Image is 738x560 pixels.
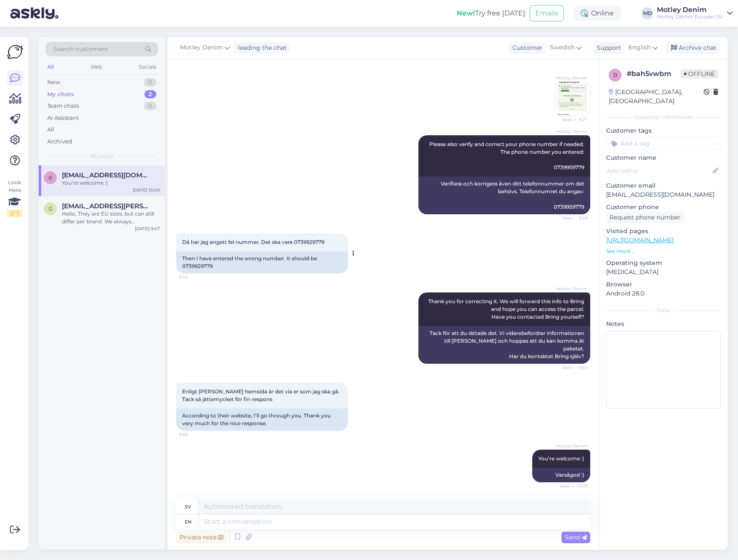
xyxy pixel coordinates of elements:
div: Try free [DATE]: [457,8,526,18]
div: Private note [176,532,227,543]
span: goran.hanning@gmail.com [62,202,151,210]
div: [GEOGRAPHIC_DATA], [GEOGRAPHIC_DATA] [609,88,704,106]
a: Motley DenimMotley Denim Europe OÜ [657,6,733,20]
div: en [185,514,192,529]
div: [DATE] 9:47 [135,225,160,232]
span: Send [565,533,587,541]
b: New! [457,9,475,17]
span: Motley Denim [555,286,588,292]
div: Customer information [606,113,721,121]
div: Request phone number [606,212,684,223]
span: g [49,205,52,212]
span: Motley Denim [180,43,223,52]
span: English [628,43,651,52]
div: All [47,125,55,134]
p: Visited pages [606,227,721,236]
span: Offline [680,69,718,79]
div: Motley Denim Europe OÜ [657,13,723,20]
p: Operating system [606,259,721,268]
div: Socials [137,61,158,73]
div: Tack för att du rättade det. Vi vidarebefordrar informationen till [PERSON_NAME] och hoppas att d... [418,326,590,364]
div: My chats [47,90,74,99]
div: Then I have entered the wrong number. It should be 0739929779 [176,251,348,274]
div: You’re welcome :) [62,179,160,187]
div: Online [574,6,621,21]
div: Team chats [47,102,79,110]
div: leading the chat [235,43,287,52]
div: Archived [47,137,72,146]
p: [MEDICAL_DATA] [606,268,721,277]
img: Attachment [555,82,590,116]
span: Search customers [53,45,108,54]
p: Android 28.0 [606,289,721,298]
span: Seen ✓ 9:54 [555,364,588,371]
div: Extra [606,307,721,314]
p: Customer phone [606,203,721,212]
div: Motley Denim [657,6,723,13]
div: Support [593,43,621,52]
div: Hello, They are EU sizes, but can still differ per brand. We always recommend checking the size g... [62,210,160,225]
img: Askly Logo [7,44,23,60]
p: Customer email [606,181,721,190]
div: MD [641,7,653,19]
span: Seen ✓ 10:09 [555,483,588,489]
div: All [46,61,55,73]
div: 2 / 3 [7,210,22,217]
div: [DATE] 10:09 [133,187,160,193]
span: 8 [49,174,52,181]
p: See more ... [606,247,721,255]
span: Please also verify and correct your phone number if needed. The phone number you entered: 0739959779 [429,141,586,170]
div: Archive chat [666,42,720,54]
span: Thank you for correcting it. We will forward this info to Bring and hope you can access the parce... [428,298,586,320]
div: Customer [509,43,543,52]
div: AI Assistant [47,114,79,122]
span: Enligt [PERSON_NAME] hemsida är det via er som jag ska gå. Tack så jättemycket för fin respons [182,388,341,402]
p: Notes [606,320,721,329]
a: [URL][DOMAIN_NAME] [606,236,674,244]
input: Add name [607,166,711,176]
span: Swedish [550,43,575,52]
div: Look Here [7,179,22,217]
p: Customer tags [606,126,721,135]
div: 2 [144,90,156,99]
span: My chats [90,152,113,160]
div: According to their website, I'll go through you. Thank you very much for the nice response. [176,408,348,431]
div: Varsågod :) [532,468,590,482]
span: Motley Denim [555,128,588,135]
span: Då har jag angett fel nummer. Det ska vara 0739929779 [182,239,324,245]
span: Motley Denim [555,75,587,81]
div: Verifiera och korrigera även ditt telefonnummer om det behövs. Telefonnumret du angav: 0739959779 [418,177,590,214]
span: You’re welcome :) [538,455,584,462]
span: Seen ✓ 9:28 [555,215,588,221]
p: Browser [606,280,721,289]
button: Emails [530,5,564,21]
span: Seen ✓ 9:27 [555,116,587,123]
input: Add a tag [606,137,721,150]
span: b [613,72,617,78]
div: sv [185,499,191,514]
span: Motley Denim [555,443,588,449]
div: New [47,78,60,87]
div: 0 [144,78,156,87]
p: [EMAIL_ADDRESS][DOMAIN_NAME] [606,190,721,199]
span: 9:49 [179,274,211,280]
div: 0 [144,102,156,110]
span: 9:59 [179,431,211,438]
p: Customer name [606,153,721,162]
div: # bah5vwbm [627,69,680,79]
span: 88maka25@gmail.com [62,171,151,179]
div: Web [89,61,104,73]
